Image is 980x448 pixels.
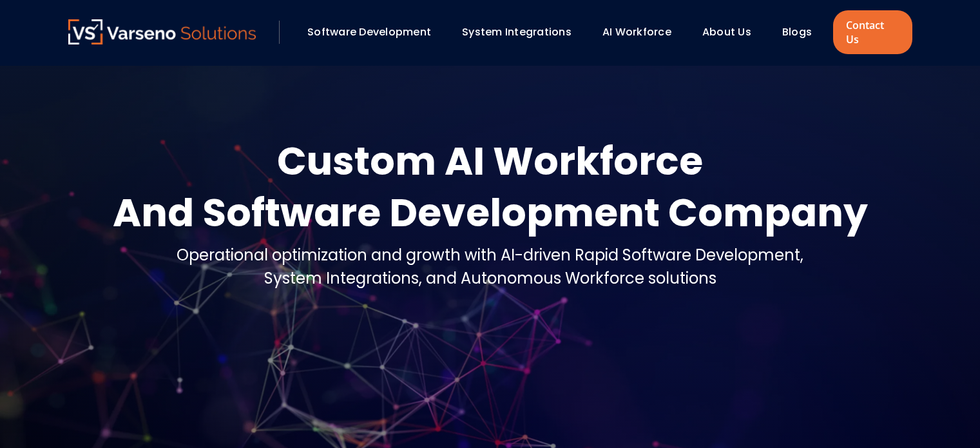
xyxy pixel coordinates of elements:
[602,24,671,39] a: AI Workforce
[307,24,431,39] a: Software Development
[68,19,256,44] img: Varseno Solutions – Product Engineering & IT Services
[462,24,572,39] a: System Integrations
[596,21,689,43] div: AI Workforce
[177,267,803,290] div: System Integrations, and Autonomous Workforce solutions
[776,21,830,43] div: Blogs
[113,187,868,239] div: And Software Development Company
[782,24,812,39] a: Blogs
[177,244,803,267] div: Operational optimization and growth with AI-driven Rapid Software Development,
[702,24,751,39] a: About Us
[833,10,912,54] a: Contact Us
[301,21,449,43] div: Software Development
[696,21,769,43] div: About Us
[456,21,590,43] div: System Integrations
[113,135,868,187] div: Custom AI Workforce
